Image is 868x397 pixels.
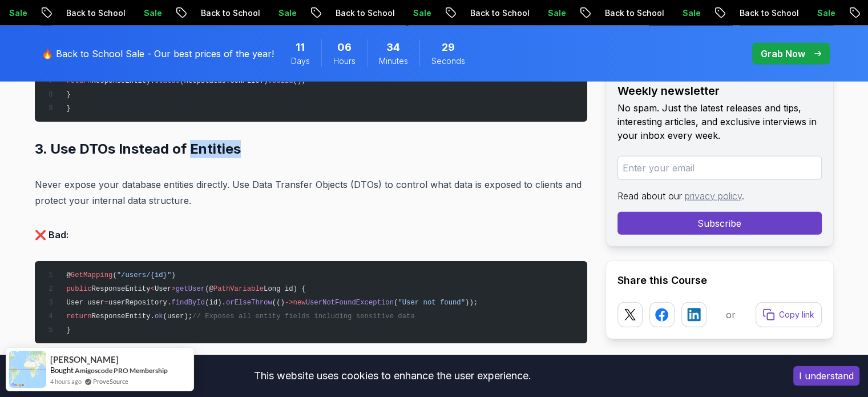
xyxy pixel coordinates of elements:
p: Back to School [555,7,633,19]
strong: ❌ Bad: [35,229,68,240]
span: 34 Minutes [386,39,400,55]
a: Amigoscode PRO Membership [75,366,168,375]
span: Days [291,55,310,67]
p: Sale [364,7,400,19]
p: Grab Now [761,47,805,61]
h2: Weekly newsletter [617,83,822,99]
p: Back to School [690,7,768,19]
p: Sale [768,7,804,19]
span: < [151,285,155,293]
span: (); [293,77,305,85]
span: Seconds [431,55,465,67]
p: Sale [94,7,131,19]
span: ResponseEntity. [92,312,155,320]
p: Back to School [421,7,498,19]
span: orElseThrow [226,299,272,307]
p: Back to School [17,7,94,19]
span: ( [112,271,116,279]
img: provesource social proof notification image [9,351,46,388]
a: privacy policy [685,190,742,202]
a: ProveSource [93,376,128,386]
span: ResponseEntity [92,285,151,293]
h2: 3. Use DTOs Instead of Entities [35,140,587,158]
span: (HttpStatus.CONFLICT). [180,77,272,85]
span: Minutes [379,55,408,67]
p: Never expose your database entities directly. Use Data Transfer Objects (DTOs) to control what da... [35,177,587,208]
p: Copy link [779,309,814,320]
span: Long id) { [264,285,306,293]
span: build [272,77,293,85]
span: 4 hours ago [50,376,82,386]
span: getUser [176,285,205,293]
span: ResponseEntity. [92,77,155,85]
p: or [726,308,736,322]
button: Subscribe [617,212,822,235]
span: (user); [163,312,192,320]
span: Hours [333,55,356,67]
span: ( [394,299,398,307]
button: Accept cookies [793,366,859,386]
span: return [66,312,91,320]
p: Sale [498,7,535,19]
h2: Share this Course [617,272,822,288]
span: (id). [205,299,226,307]
div: This website uses cookies to enhance the user experience. [9,363,776,388]
span: Bought [50,366,74,375]
span: (@ [205,285,213,293]
span: status [155,77,180,85]
span: userRepository. [108,299,171,307]
p: 🔥 Back to School Sale - Our best prices of the year! [42,47,274,61]
span: // Exposes all entity fields including sensitive data [192,312,415,320]
span: "/users/{id}" [117,271,172,279]
span: ok [155,312,163,320]
span: } [66,326,70,334]
span: 11 Days [296,39,305,55]
span: PathVariable [213,285,264,293]
span: "User not found" [398,299,465,307]
span: [PERSON_NAME] [50,355,119,364]
span: 6 Hours [337,39,352,55]
p: Sale [229,7,265,19]
span: return [66,77,91,85]
span: } [66,105,70,113]
p: Back to School [286,7,364,19]
p: Sale [633,7,669,19]
button: Copy link [756,302,822,327]
span: new [293,299,306,307]
span: ) [171,271,175,279]
span: 29 Seconds [442,39,455,55]
span: = [104,299,108,307]
span: > [171,285,175,293]
span: @ [66,271,70,279]
span: User user [66,299,104,307]
span: public [66,285,91,293]
span: )); [465,299,478,307]
span: findById [171,299,205,307]
p: Back to School [151,7,229,19]
span: User [155,285,171,293]
span: -> [285,299,293,307]
p: Read about our . [617,189,822,203]
span: (() [272,299,285,307]
p: No spam. Just the latest releases and tips, interesting articles, and exclusive interviews in you... [617,101,822,142]
span: } [66,91,70,99]
input: Enter your email [617,156,822,180]
span: GetMapping [71,271,113,279]
span: UserNotFoundException [306,299,394,307]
